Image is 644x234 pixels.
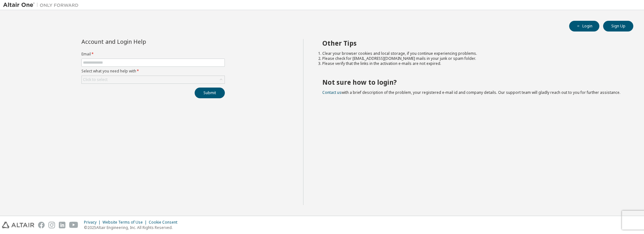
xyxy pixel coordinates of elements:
span: with a brief description of the problem, your registered e-mail id and company details. Our suppo... [322,90,620,95]
div: Cookie Consent [149,220,181,225]
li: Clear your browser cookies and local storage, if you continue experiencing problems. [322,51,622,56]
button: Login [569,21,599,31]
div: Website Terms of Use [103,220,149,225]
img: linkedin.svg [59,222,65,228]
img: instagram.svg [48,222,55,228]
label: Select what you need help with [81,69,225,74]
img: altair_logo.svg [2,222,34,228]
div: Privacy [84,220,103,225]
div: Account and Login Help [81,39,196,44]
button: Submit [195,88,225,98]
button: Sign Up [603,21,633,31]
a: Contact us [322,90,341,95]
li: Please check for [EMAIL_ADDRESS][DOMAIN_NAME] mails in your junk or spam folder. [322,56,622,61]
div: Click to select [82,76,225,83]
p: © 2025 Altair Engineering, Inc. All Rights Reserved. [84,225,181,230]
img: Altair One [3,2,82,8]
li: Please verify that the links in the activation e-mails are not expired. [322,61,622,66]
label: Email [81,52,225,57]
img: facebook.svg [38,222,45,228]
h2: Not sure how to login? [322,78,622,86]
img: youtube.svg [69,222,78,228]
div: Click to select [83,77,108,82]
h2: Other Tips [322,39,622,47]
